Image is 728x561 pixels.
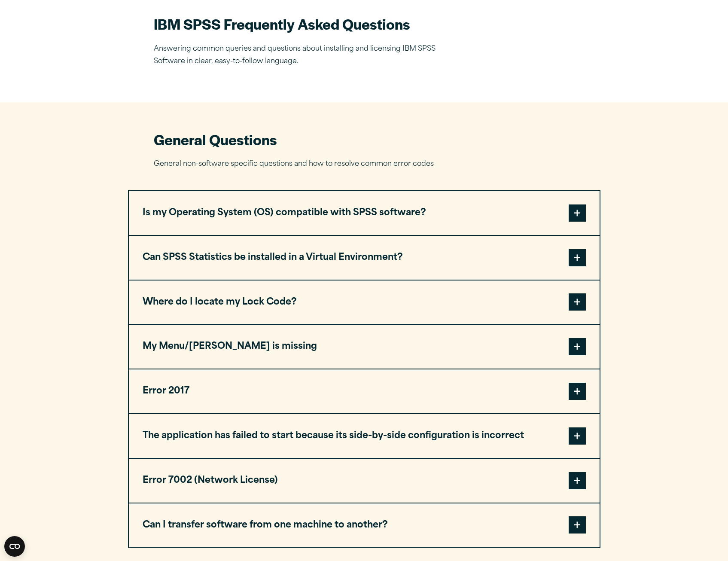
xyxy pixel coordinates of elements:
p: General non-software specific questions and how to resolve common error codes [154,158,575,171]
h2: IBM SPSS Frequently Asked Questions [154,14,454,34]
p: Answering common queries and questions about installing and licensing IBM SPSS Software in clear,... [154,43,454,68]
button: Is my Operating System (OS) compatible with SPSS software? [129,191,600,235]
button: Can I transfer software from one machine to another? [129,503,600,547]
button: Error 7002 (Network License) [129,459,600,503]
button: Open CMP widget [4,536,25,557]
button: The application has failed to start because its side-by-side configuration is incorrect [129,414,600,458]
button: Where do I locate my Lock Code? [129,280,600,324]
h2: General Questions [154,130,575,149]
button: Error 2017 [129,369,600,413]
button: Can SPSS Statistics be installed in a Virtual Environment? [129,236,600,280]
button: My Menu/[PERSON_NAME] is missing [129,325,600,369]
